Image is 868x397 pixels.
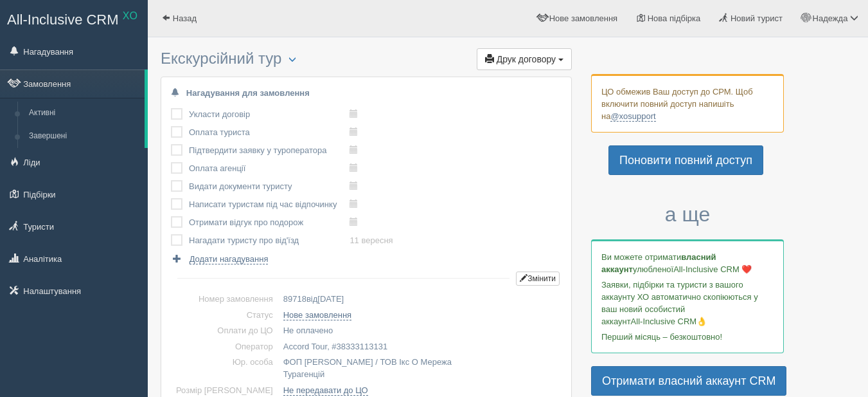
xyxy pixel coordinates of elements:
[601,252,716,274] b: власний аккаунт
[601,279,774,328] p: Заявки, підбірки та туристи з вашого аккаунту ХО автоматично скопіюються у ваш новий особистий ак...
[171,291,278,308] td: Номер замовлення
[171,323,278,339] td: Оплати до ЦО
[7,12,119,28] span: All-Inclusive CRM
[23,125,145,148] a: Завершені
[190,254,269,264] span: Додати нагадування
[1,1,147,36] a: All-Inclusive CRM XO
[278,355,562,382] td: ФОП [PERSON_NAME] / ТОВ Ікс О Мережа Турагенцій
[477,48,572,70] button: Друк договору
[673,264,752,274] span: All-Inclusive CRM ❤️
[278,323,562,339] td: Не оплачено
[497,54,556,64] span: Друк договору
[189,232,350,250] td: Нагадати туристу про від'їзд
[591,74,784,133] div: ЦО обмежив Ваш доступ до СРМ. Щоб включити повний доступ напишіть на
[23,102,145,125] a: Активні
[610,111,655,122] a: @xosupport
[283,294,306,304] span: 89718
[813,14,848,23] span: Надежда
[731,14,783,23] span: Новий турист
[189,160,350,178] td: Оплата агенції
[189,196,350,214] td: Написати туристам під час відпочинку
[189,106,350,124] td: Укласти договір
[189,142,350,160] td: Підтвердити заявку у туроператора
[601,251,774,275] p: Ви можете отримати улюбленої
[161,50,572,70] h3: Екскурсійний тур
[608,145,763,175] a: Поновити повний доступ
[549,14,617,23] span: Нове замовлення
[186,88,310,98] b: Нагадування для замовлення
[337,342,388,351] span: 38333113131
[631,317,707,326] span: All-Inclusive CRM👌
[123,10,137,21] sup: XO
[171,355,278,382] td: Юр. особа
[516,272,560,286] button: Змінити
[278,339,562,355] td: Accord Tour, #
[171,339,278,355] td: Оператор
[278,291,562,308] td: від
[591,203,784,226] h3: а ще
[350,235,393,245] a: 11 вересня
[317,294,344,304] span: [DATE]
[283,310,351,320] a: Нове замовлення
[189,214,350,232] td: Отримати відгук про подорож
[283,385,368,396] a: Не передавати до ЦО
[601,331,774,343] p: Перший місяць – безкоштовно!
[171,308,278,324] td: Статус
[591,366,786,396] a: Отримати власний аккаунт CRM
[173,14,197,23] span: Назад
[171,253,268,265] a: Додати нагадування
[648,14,701,23] span: Нова підбірка
[189,124,350,142] td: Оплата туриста
[189,178,350,196] td: Видати документи туристу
